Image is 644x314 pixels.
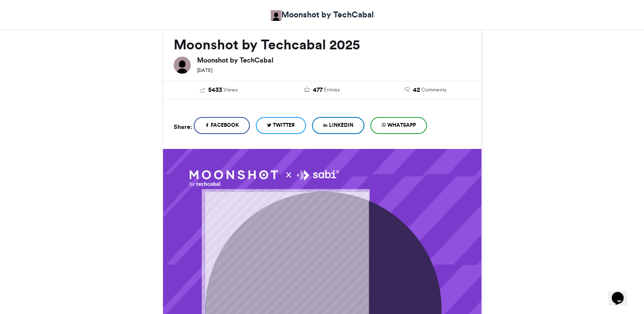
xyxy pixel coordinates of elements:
[273,121,295,129] span: Twitter
[174,37,471,52] h2: Moonshot by Techcabal 2025
[312,117,364,134] a: LinkedIn
[313,86,323,95] span: 477
[370,117,427,134] a: WhatsApp
[421,86,447,94] span: Comments
[174,121,192,132] h5: Share:
[329,121,353,129] span: LinkedIn
[174,57,191,74] img: Moonshot by TechCabal
[208,86,222,95] span: 5433
[194,117,250,134] a: Facebook
[211,121,239,129] span: Facebook
[271,9,374,21] a: Moonshot by TechCabal
[608,280,635,305] iframe: chat widget
[197,67,212,73] small: [DATE]
[387,121,416,129] span: WhatsApp
[271,10,281,21] img: Moonshot by TechCabal
[174,86,264,95] a: 5433 Views
[189,170,339,187] img: 1758644554.097-6a393746cea8df337a0c7de2b556cf9f02f16574.png
[197,57,471,63] h6: Moonshot by TechCabal
[413,86,420,95] span: 42
[256,117,306,134] a: Twitter
[380,86,471,95] a: 42 Comments
[324,86,340,94] span: Entries
[277,86,367,95] a: 477 Entries
[223,86,238,94] span: Views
